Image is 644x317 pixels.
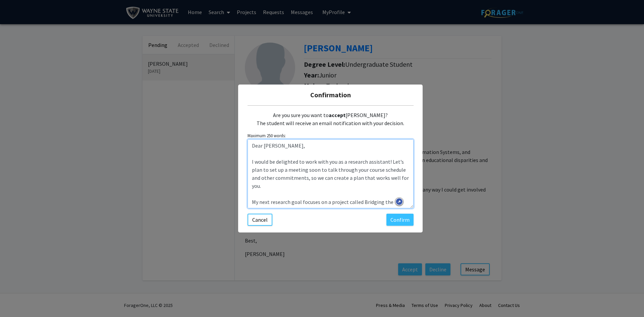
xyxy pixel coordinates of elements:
button: Cancel [248,214,272,226]
iframe: Chat [5,287,29,312]
small: Maximum 250 words: [248,133,414,139]
div: Are you sure you want to [PERSON_NAME]? The student will receive an email notification with your ... [248,106,414,133]
button: Confirm [386,214,414,226]
h5: Confirmation [244,90,417,100]
textarea: To enrich screen reader interactions, please activate Accessibility in Grammarly extension settings [248,139,414,208]
b: accept [329,112,345,118]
